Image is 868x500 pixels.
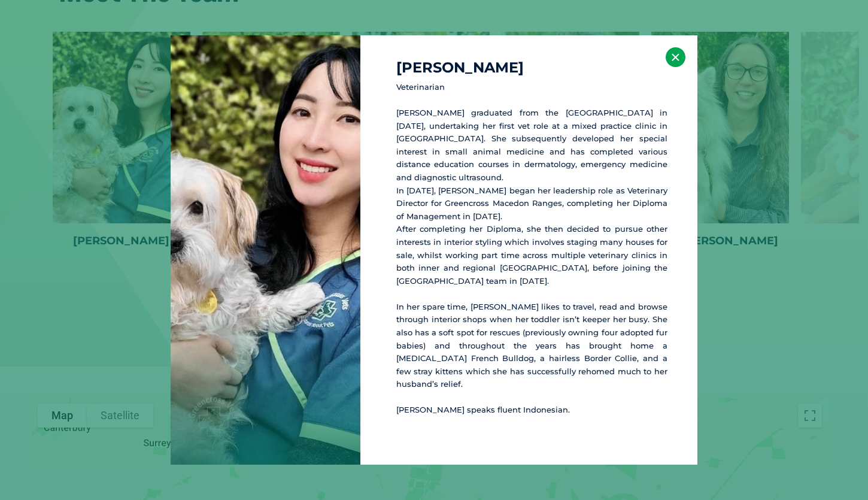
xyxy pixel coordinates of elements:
p: Veterinarian [396,81,667,94]
p: [PERSON_NAME] graduated from the [GEOGRAPHIC_DATA] in [DATE], undertaking her first vet role at a... [396,107,667,287]
p: [PERSON_NAME] speaks fluent Indonesian. [396,404,667,417]
h4: [PERSON_NAME] [396,60,667,75]
button: × [666,47,685,67]
p: In her spare time, [PERSON_NAME] likes to travel, read and browse through interior shops when her... [396,301,667,391]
